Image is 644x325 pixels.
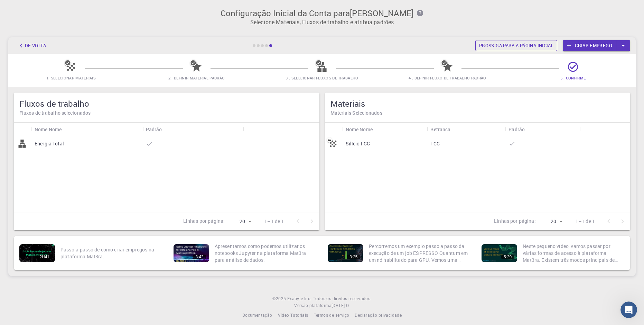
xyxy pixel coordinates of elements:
span: 2 . Definir Material Padrão [168,75,225,80]
div: Icon [325,123,342,136]
button: Sort [373,124,384,135]
span: Versão plataforma [294,302,332,309]
div: Name [342,123,427,136]
button: De volta [14,40,49,51]
span: © 2025 [272,295,287,302]
a: Criar emprego [563,40,616,51]
div: Nome Nome [346,123,373,136]
p: Linhas por página: [494,218,536,226]
span: [DATE] .O. [332,303,350,308]
div: 20 [539,217,564,227]
a: Exabyte Inc. [287,295,311,302]
p: Linhas por página: [183,218,225,226]
a: Vídeo Tutoriais [278,312,308,319]
span: Exabyte Inc. [287,296,311,301]
button: Sort [525,124,536,135]
p: Neste pequeno vídeo, vamos passar por várias formas de acesso à plataforma Mat3ra. Existem três m... [523,243,625,264]
button: Sort [451,124,462,135]
p: Silício FCC [346,140,370,147]
a: Declaração privacidade [355,312,402,319]
span: Vídeo Tutoriais [278,312,308,318]
div: Icon [14,123,31,136]
div: Retranca [430,123,450,136]
h6: Materiais Selecionados [330,109,625,117]
p: Percorremos um exemplo passo a passo da execução de um job ESPRESSO Quantum em um nó habilitado p... [369,243,471,264]
h3: Configuração Inicial da Conta para [PERSON_NAME] [12,8,632,18]
div: Padrão [146,123,162,136]
div: Default [142,123,243,136]
p: Apresentamos como podemos utilizar os notebooks Jupyter na plataforma Mat3ra para análise de dados. [215,243,317,264]
h5: Fluxos de trabalho [19,98,314,109]
div: Padrão [508,123,525,136]
p: 1–1 de 1 [576,218,595,225]
p: Passo-a-passo de como criar empregos na plataforma Mat3ra. [60,246,162,260]
div: 3:42 [193,255,206,259]
span: 3 . Selecionar Fluxos de trabalho [286,75,358,80]
span: Documentação [242,312,272,318]
a: Prossiga para a página inicial [475,40,557,51]
a: [DATE].O. [332,302,350,309]
a: 3:25Percorremos um exemplo passo a passo da execução de um job ESPRESSO Quantum em um nó habilita... [325,239,474,268]
div: 2H41 [37,255,52,259]
span: 5 . Confirme [560,75,586,80]
span: 4 . Definir Fluxo de Trabalho Padrão [409,75,486,80]
button: Sort [162,124,173,135]
a: Termos de serviço [314,312,349,319]
div: 5:29 [501,255,514,259]
iframe: Intercom live chat [620,302,637,318]
div: Default [505,123,579,136]
div: 20 [227,217,253,227]
p: FCC [430,140,439,147]
button: Sort [62,124,73,135]
h5: Materiais [330,98,625,109]
div: 3:25 [347,255,360,259]
a: 5:29Neste pequeno vídeo, vamos passar por várias formas de acesso à plataforma Mat3ra. Existem tr... [479,239,627,268]
span: 1. Selecionar Materiais [46,75,96,80]
h6: Fluxos de trabalho selecionados [19,109,314,117]
span: Termos de serviço [314,312,349,318]
p: 1–1 de 1 [264,218,284,225]
a: 3:42Apresentamos como podemos utilizar os notebooks Jupyter na plataforma Mat3ra para análise de ... [171,239,319,268]
span: Suporte [13,5,38,11]
div: Name [31,123,142,136]
a: 2H41Passo-a-passo de como criar empregos na plataforma Mat3ra. [17,239,165,268]
div: Lattice [427,123,505,136]
div: Nome Nome [35,123,62,136]
p: Energia Total [35,140,64,147]
span: Declaração privacidade [355,312,402,318]
a: Documentação [242,312,272,319]
span: Todos os direitos reservados. [313,295,372,302]
p: Selecione Materiais, Fluxos de trabalho e atribua padrões [12,18,632,26]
